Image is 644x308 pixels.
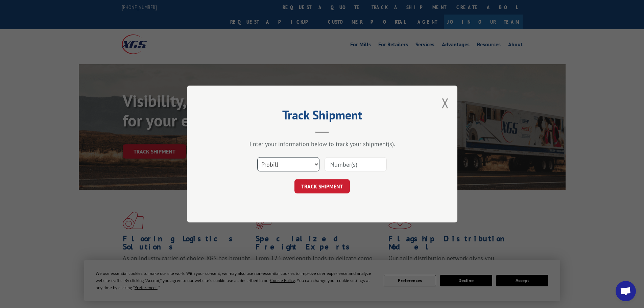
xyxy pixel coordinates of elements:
[221,140,424,148] div: Enter your information below to track your shipment(s).
[325,157,387,171] input: Number(s)
[616,281,636,301] div: Open chat
[442,94,449,112] button: Close modal
[294,179,350,193] button: TRACK SHIPMENT
[221,110,424,123] h2: Track Shipment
